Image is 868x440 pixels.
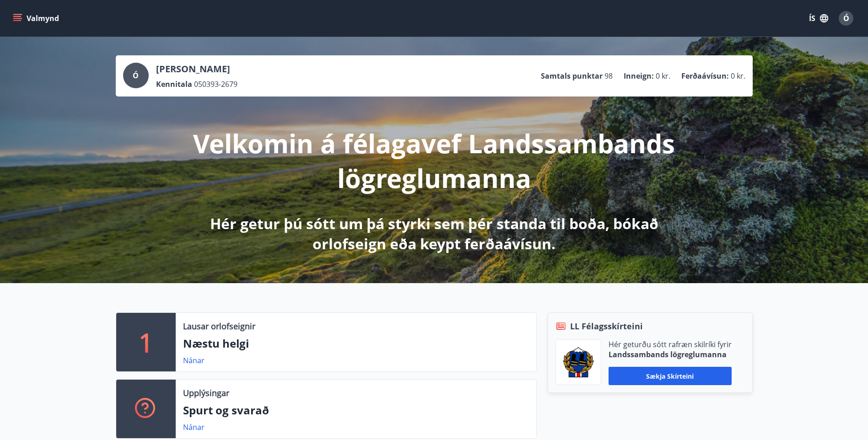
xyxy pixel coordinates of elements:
[133,70,139,80] span: Ó
[609,339,732,349] p: Hér geturðu sótt rafræn skilríki fyrir
[609,349,732,360] p: Landssambands lögreglumanna
[541,71,603,81] p: Samtals punktar
[563,347,594,377] img: 1cqKbADZNYZ4wXUG0EC2JmCwhQh0Y6EN22Kw4FTY.png
[139,325,153,360] p: 1
[731,71,745,81] span: 0 kr.
[604,71,613,81] span: 98
[183,387,229,399] p: Upplýsingar
[804,10,833,27] button: ÍS
[656,71,670,81] span: 0 kr.
[183,320,255,332] p: Lausar orlofseignir
[183,402,529,418] p: Spurt og svarað
[835,7,857,29] button: Ó
[183,336,529,351] p: Næstu helgi
[11,10,63,27] button: menu
[156,79,192,89] p: Kennitala
[194,79,237,89] span: 050393-2679
[681,71,729,81] p: Ferðaávísun :
[193,126,676,195] p: Velkomin á félagavef Landssambands lögreglumanna
[570,320,643,332] span: LL Félagsskírteini
[624,71,654,81] p: Inneign :
[183,355,205,365] a: Nánar
[609,367,732,385] button: Sækja skírteini
[193,214,676,254] p: Hér getur þú sótt um þá styrki sem þér standa til boða, bókað orlofseign eða keypt ferðaávísun.
[843,13,849,23] span: Ó
[156,63,237,75] p: [PERSON_NAME]
[183,422,205,432] a: Nánar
